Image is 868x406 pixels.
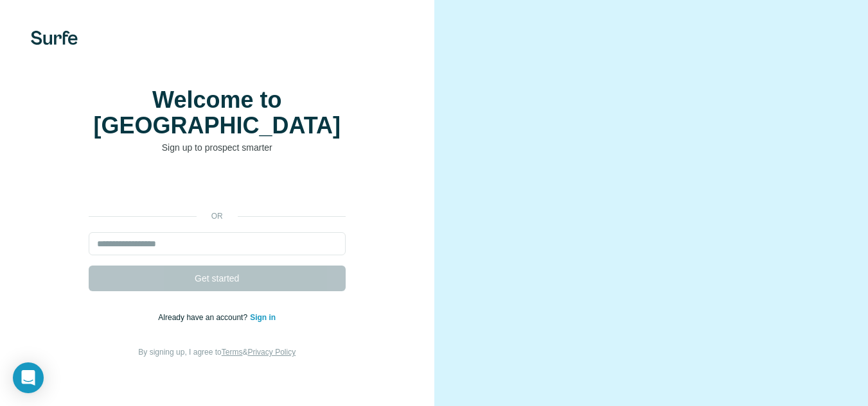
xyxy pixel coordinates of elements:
a: Sign in [250,313,276,322]
div: Open Intercom Messenger [13,362,44,393]
span: Already have an account? [158,313,250,322]
span: By signing up, I agree to & [138,348,296,357]
img: Surfe's logo [31,31,78,45]
p: or [197,210,238,222]
h1: Welcome to [GEOGRAPHIC_DATA] [89,87,346,139]
p: Sign up to prospect smarter [89,141,346,154]
a: Privacy Policy [247,348,296,357]
iframe: Botão "Fazer login com o Google" [82,173,352,201]
a: Terms [222,348,243,357]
